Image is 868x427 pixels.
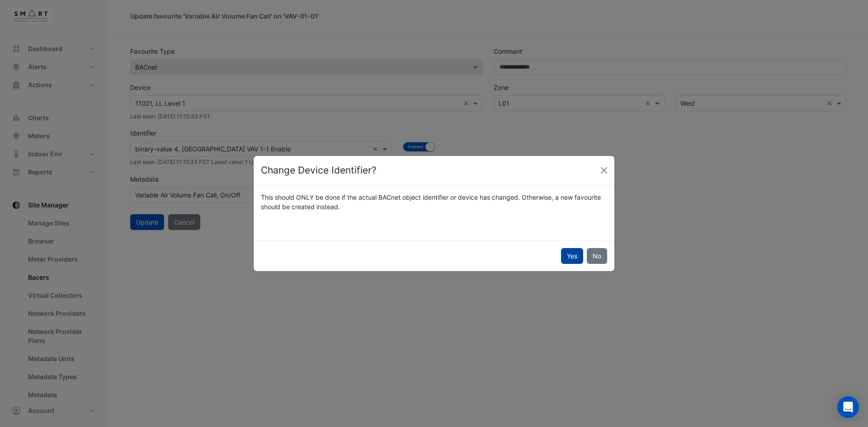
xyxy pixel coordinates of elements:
div: This should ONLY be done if the actual BACnet object identifier or device has changed. Otherwise,... [255,192,613,211]
h4: Change Device Identifier? [261,163,377,178]
div: Open Intercom Messenger [837,396,859,418]
button: Close [597,164,611,177]
button: Yes [561,248,583,264]
button: No [587,248,607,264]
